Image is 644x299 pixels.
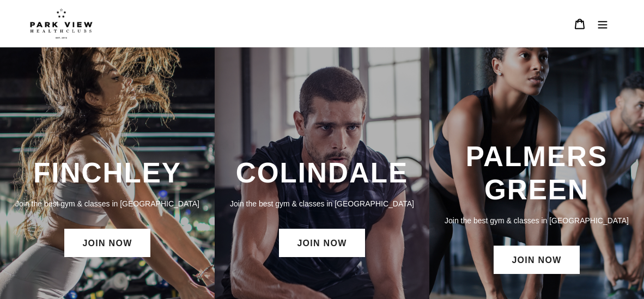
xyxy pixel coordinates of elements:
p: Join the best gym & classes in [GEOGRAPHIC_DATA] [226,198,418,210]
a: JOIN NOW: Finchley Membership [64,229,150,257]
h3: PALMERS GREEN [440,140,633,207]
a: JOIN NOW: Palmers Green Membership [494,246,579,274]
a: JOIN NOW: Colindale Membership [279,229,364,257]
p: Join the best gym & classes in [GEOGRAPHIC_DATA] [11,198,204,210]
button: Menu [591,12,614,35]
h3: COLINDALE [226,156,418,190]
p: Join the best gym & classes in [GEOGRAPHIC_DATA] [440,215,633,227]
img: Park view health clubs is a gym near you. [30,8,93,39]
h3: FINCHLEY [11,156,204,190]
